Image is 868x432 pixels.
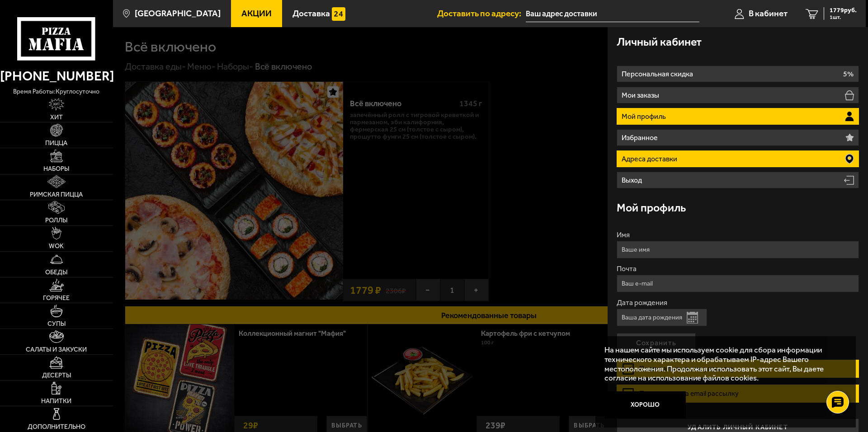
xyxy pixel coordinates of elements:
[135,9,221,18] span: [GEOGRAPHIC_DATA]
[617,265,859,272] label: Почта
[622,177,644,184] p: Выход
[617,202,686,213] h3: Мой профиль
[622,70,695,78] p: Персональная скидка
[622,155,679,163] p: Адреса доставки
[617,333,696,353] button: Сохранить
[617,231,859,239] label: Имя
[241,9,272,18] span: Акции
[622,92,661,99] p: Мои заказы
[617,299,859,306] label: Дата рождения
[47,321,66,327] span: Супы
[617,36,702,47] h3: Личный кабинет
[687,312,698,324] button: Открыть календарь
[43,295,70,301] span: Горячее
[622,113,668,120] p: Мой профиль
[749,9,788,18] span: В кабинет
[622,134,660,141] p: Избранное
[50,114,63,121] span: Хит
[30,192,83,198] span: Римская пицца
[332,7,345,21] img: 15daf4d41897b9f0e9f617042186c801.svg
[26,347,87,353] span: Салаты и закуски
[437,9,526,18] span: Доставить по адресу:
[41,398,71,404] span: Напитки
[843,70,854,78] p: 5%
[526,5,699,22] input: Ваш адрес доставки
[604,391,686,418] button: Хорошо
[28,424,85,430] span: Дополнительно
[292,9,330,18] span: Доставка
[45,217,67,224] span: Роллы
[617,241,859,258] input: Ваше имя
[830,14,857,20] span: 1 шт.
[617,309,707,326] input: Ваша дата рождения
[45,269,67,276] span: Обеды
[617,275,859,292] input: Ваш e-mail
[42,372,71,379] span: Десерты
[604,345,841,383] p: На нашем сайте мы используем cookie для сбора информации технического характера и обрабатываем IP...
[45,140,67,146] span: Пицца
[49,243,64,249] span: WOK
[43,166,69,172] span: Наборы
[830,7,857,14] span: 1779 руб.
